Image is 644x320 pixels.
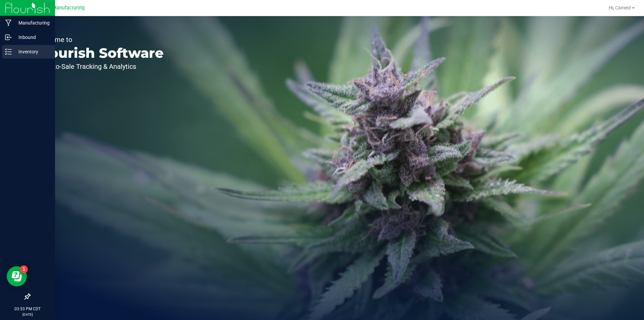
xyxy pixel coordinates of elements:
p: Seed-to-Sale Tracking & Analytics [36,63,164,70]
p: Welcome to [36,36,164,43]
span: Hi, Cameo! [609,5,631,10]
iframe: Resource center [7,266,27,286]
p: Manufacturing [12,19,52,27]
inline-svg: Inbound [5,34,12,41]
inline-svg: Inventory [5,48,12,55]
p: Inbound [12,33,52,41]
p: [DATE] [3,312,52,317]
p: Inventory [12,48,52,56]
p: Flourish Software [36,46,164,60]
inline-svg: Manufacturing [5,19,12,26]
p: 03:53 PM CDT [3,306,52,312]
span: Manufacturing [52,5,85,11]
iframe: Resource center unread badge [20,265,28,273]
